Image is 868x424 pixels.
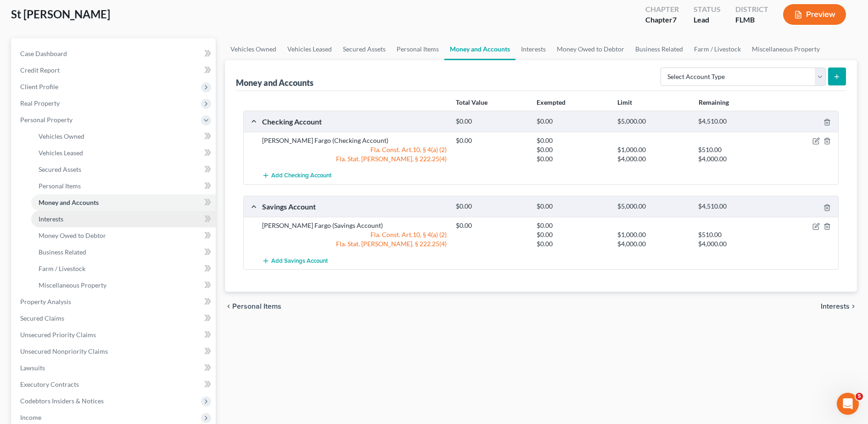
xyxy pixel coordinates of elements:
a: Farm / Livestock [689,38,746,60]
div: Chapter [645,4,679,15]
div: Money and Accounts [236,77,314,88]
div: Lead [694,15,721,25]
a: Vehicles Leased [282,38,337,60]
span: Codebtors Insiders & Notices [20,397,104,405]
a: Vehicles Leased [31,145,216,161]
a: Interests [31,211,216,227]
div: $1,000.00 [613,230,694,239]
button: chevron_left Personal Items [225,303,281,310]
span: Case Dashboard [20,50,67,57]
div: $0.00 [451,202,532,211]
a: Business Related [630,38,689,60]
div: $4,510.00 [694,202,774,211]
div: $0.00 [532,230,613,239]
div: Chapter [645,15,679,25]
span: Income [20,413,41,421]
iframe: Intercom live chat [837,393,859,415]
span: Miscellaneous Property [39,281,106,289]
div: $0.00 [532,202,613,211]
span: Lawsuits [20,364,45,372]
span: Executory Contracts [20,380,79,388]
div: Checking Account [258,117,451,126]
a: Unsecured Nonpriority Claims [13,343,216,360]
a: Unsecured Priority Claims [13,327,216,343]
div: $4,510.00 [694,117,774,126]
span: Secured Claims [20,314,64,322]
span: Interests [821,303,850,310]
a: Money and Accounts [31,194,216,211]
span: Property Analysis [20,298,71,305]
div: Savings Account [258,202,451,211]
span: St [PERSON_NAME] [11,7,110,21]
div: $0.00 [451,221,532,230]
button: Interests chevron_right [821,303,857,310]
a: Money and Accounts [444,38,515,60]
span: Vehicles Leased [39,149,83,157]
a: Miscellaneous Property [746,38,825,60]
div: [PERSON_NAME] Fargo (Checking Account) [258,136,451,145]
span: Real Property [20,99,60,107]
button: Add Savings Account [262,252,328,269]
span: Money Owed to Debtor [39,232,106,239]
a: Miscellaneous Property [31,277,216,294]
span: Vehicles Owned [39,132,84,140]
span: 7 [672,15,677,24]
a: Property Analysis [13,294,216,310]
button: Add Checking Account [262,167,331,184]
span: Money and Accounts [39,198,99,206]
a: Lawsuits [13,360,216,376]
span: Secured Assets [39,165,81,173]
i: chevron_left [225,303,232,310]
strong: Total Value [456,98,487,106]
a: Secured Claims [13,310,216,327]
div: $1,000.00 [613,145,694,154]
a: Executory Contracts [13,376,216,393]
div: $0.00 [532,221,613,230]
div: $0.00 [451,117,532,126]
a: Personal Items [31,178,216,194]
span: Unsecured Priority Claims [20,331,96,339]
a: Vehicles Owned [225,38,282,60]
span: Personal Items [39,182,81,190]
div: $4,000.00 [613,239,694,249]
div: $510.00 [694,230,774,239]
div: $4,000.00 [694,239,774,249]
div: Status [694,4,721,15]
div: Fla. Const. Art.10, § 4(a) (2) [258,145,451,154]
a: Interests [515,38,551,60]
div: $510.00 [694,145,774,154]
a: Case Dashboard [13,45,216,62]
span: Personal Property [20,116,73,124]
span: Unsecured Nonpriority Claims [20,347,108,355]
div: $5,000.00 [613,117,694,126]
div: $0.00 [532,154,613,164]
div: Fla. Stat. [PERSON_NAME]. § 222.25(4) [258,154,451,164]
button: Preview [783,4,846,25]
div: $0.00 [532,117,613,126]
a: Secured Assets [337,38,391,60]
a: Vehicles Owned [31,128,216,145]
a: Business Related [31,244,216,260]
div: $0.00 [451,136,532,145]
a: Money Owed to Debtor [31,227,216,244]
a: Credit Report [13,62,216,79]
div: District [735,4,768,15]
span: Client Profile [20,83,58,90]
div: $5,000.00 [613,202,694,211]
span: Add Checking Account [271,172,331,180]
span: 5 [856,393,863,400]
strong: Limit [617,98,632,106]
a: Farm / Livestock [31,260,216,277]
span: Credit Report [20,66,60,74]
div: $0.00 [532,136,613,145]
div: $4,000.00 [613,154,694,164]
div: Fla. Const. Art.10, § 4(a) (2) [258,230,451,239]
div: $0.00 [532,145,613,154]
i: chevron_right [850,303,857,310]
a: Personal Items [391,38,444,60]
div: FLMB [735,15,768,25]
span: Business Related [39,248,86,256]
span: Farm / Livestock [39,265,85,272]
div: Fla. Stat. [PERSON_NAME]. § 222.25(4) [258,239,451,249]
span: Interests [39,215,63,223]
